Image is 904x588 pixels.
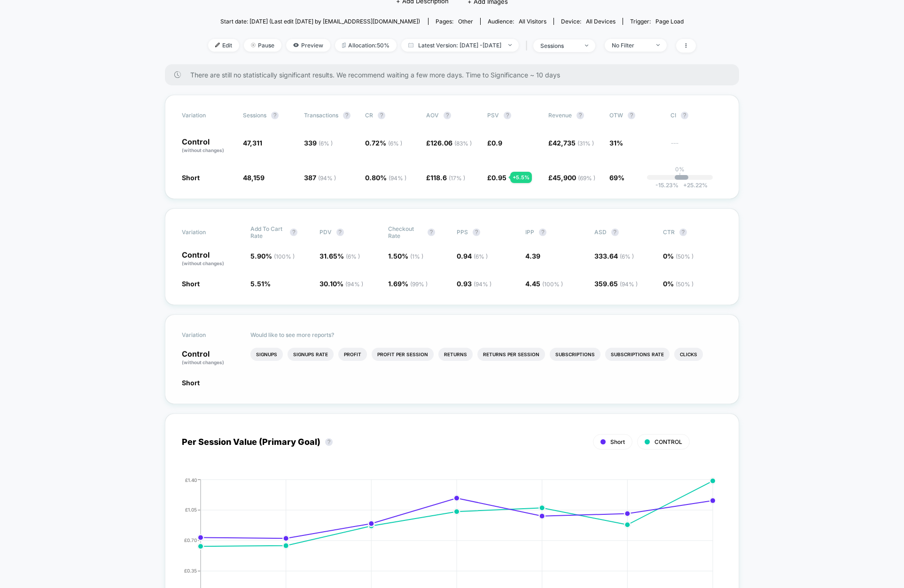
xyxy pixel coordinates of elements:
span: AOV [426,112,439,119]
img: edit [215,43,220,47]
span: Allocation: 50% [335,39,397,52]
span: all devices [586,18,616,25]
span: Latest Version: [DATE] - [DATE] [401,39,519,52]
span: ( 17 % ) [449,175,465,182]
span: -15.23 % [655,182,678,189]
img: rebalance [342,43,346,48]
span: ( 6 % ) [346,253,360,260]
span: 47,311 [243,139,262,147]
span: (without changes) [182,147,224,153]
span: 31% [609,139,623,147]
span: £ [548,139,594,147]
span: | [523,39,533,53]
span: £ [487,139,502,147]
span: ( 6 % ) [620,253,634,260]
span: £ [548,174,595,182]
span: + [683,182,687,189]
img: calendar [408,43,413,47]
span: 30.10 % [320,280,363,288]
li: Returns Per Session [477,348,545,361]
span: 118.6 [430,174,465,182]
span: other [458,18,473,25]
span: 387 [304,174,336,182]
span: 126.06 [430,139,472,147]
div: sessions [540,42,578,49]
div: Trigger: [630,18,684,25]
span: IPP [525,229,534,236]
span: ( 6 % ) [319,140,333,147]
span: 48,159 [243,174,265,182]
tspan: £0.70 [184,537,197,543]
span: ( 1 % ) [410,253,423,260]
span: ( 94 % ) [318,175,336,182]
button: ? [336,229,344,236]
tspan: £1.05 [185,507,197,512]
tspan: £0.35 [184,568,197,573]
span: ( 99 % ) [410,281,428,288]
span: (without changes) [182,260,224,266]
li: Subscriptions Rate [605,348,670,361]
span: 42,735 [553,139,594,147]
div: + 5.5 % [510,172,532,183]
span: PDV [320,229,332,236]
span: Edit [208,39,239,52]
span: 5.90 % [250,252,295,260]
span: Variation [182,225,234,239]
span: Short [610,438,625,445]
span: --- [670,140,722,154]
button: ? [473,229,480,236]
span: Checkout Rate [388,225,423,239]
span: £ [426,174,465,182]
div: Audience: [488,18,546,25]
button: ? [290,229,297,236]
span: Pause [244,39,281,52]
li: Returns [438,348,473,361]
p: Control [182,138,234,154]
p: | [679,173,681,180]
button: ? [681,112,688,119]
span: CR [365,112,373,119]
span: Short [182,174,200,182]
span: Short [182,280,200,288]
button: ? [271,112,279,119]
span: CI [670,112,722,119]
p: Control [182,251,241,267]
li: Signups [250,348,283,361]
li: Profit Per Session [372,348,434,361]
button: ? [378,112,385,119]
span: 0.72 % [365,139,402,147]
img: end [508,44,512,46]
span: Variation [182,331,234,338]
span: ( 100 % ) [274,253,295,260]
span: Page Load [655,18,684,25]
p: Would like to see more reports? [250,331,722,338]
button: ? [577,112,584,119]
button: ? [444,112,451,119]
button: ? [539,229,546,236]
span: There are still no statistically significant results. We recommend waiting a few more days . Time... [190,71,720,79]
span: 339 [304,139,333,147]
span: Start date: [DATE] (Last edit [DATE] by [EMAIL_ADDRESS][DOMAIN_NAME]) [220,18,420,25]
span: 69% [609,174,624,182]
span: 5.51 % [250,280,271,288]
span: ASD [594,229,607,236]
li: Clicks [674,348,703,361]
span: Add To Cart Rate [250,225,285,239]
span: (without changes) [182,359,224,365]
span: 0.80 % [365,174,406,182]
img: end [656,44,660,46]
li: Profit [338,348,367,361]
span: Short [182,379,200,387]
span: ( 100 % ) [542,281,563,288]
span: Transactions [304,112,338,119]
span: 0.9 [491,139,502,147]
span: 333.64 [594,252,634,260]
span: £ [487,174,507,182]
span: 1.50 % [388,252,423,260]
p: 0% [675,166,685,173]
span: CONTROL [655,438,682,445]
span: PPS [457,229,468,236]
button: ? [611,229,619,236]
span: ( 69 % ) [578,175,595,182]
span: Device: [553,18,623,25]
